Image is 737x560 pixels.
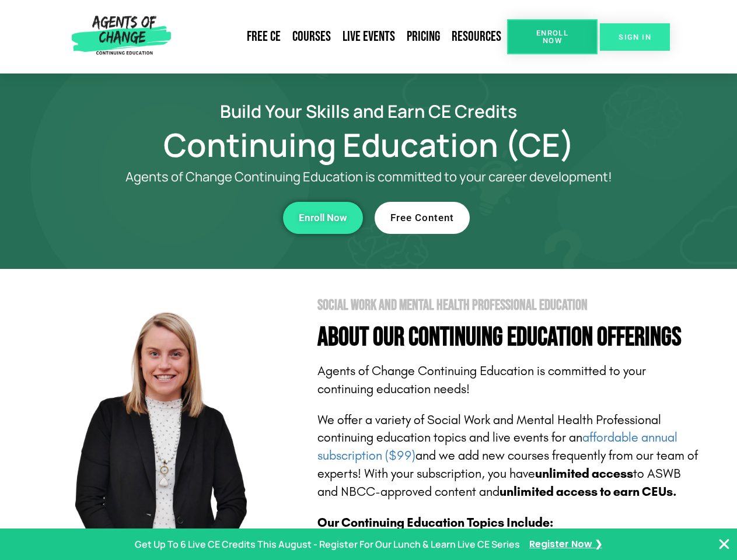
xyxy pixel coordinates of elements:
span: Enroll Now [526,29,579,44]
nav: Menu [176,23,507,50]
a: Free CE [241,23,287,50]
a: Pricing [401,23,446,50]
b: unlimited access [535,466,633,481]
a: SIGN IN [600,23,670,51]
a: Enroll Now [283,202,363,234]
span: Free Content [390,213,454,223]
p: Get Up To 6 Live CE Credits This August - Register For Our Lunch & Learn Live CE Series [135,536,520,553]
a: Live Events [337,23,401,50]
h4: About Our Continuing Education Offerings [317,324,701,351]
span: Enroll Now [299,213,347,223]
h2: Social Work and Mental Health Professional Education [317,298,701,313]
a: Courses [287,23,337,50]
b: unlimited access to earn CEUs. [500,484,677,499]
h1: Continuing Education (CE) [36,131,701,158]
p: We offer a variety of Social Work and Mental Health Professional continuing education topics and ... [317,411,701,501]
span: Agents of Change Continuing Education is committed to your continuing education needs! [317,363,646,397]
h2: Build Your Skills and Earn CE Credits [36,103,701,120]
a: Free Content [375,202,470,234]
a: Enroll Now [507,19,598,54]
p: Agents of Change Continuing Education is committed to your career development! [83,170,655,184]
b: Our Continuing Education Topics Include: [317,515,553,530]
a: Register Now ❯ [529,536,602,553]
span: SIGN IN [619,33,651,41]
button: Close Banner [717,537,731,551]
a: Resources [446,23,507,50]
